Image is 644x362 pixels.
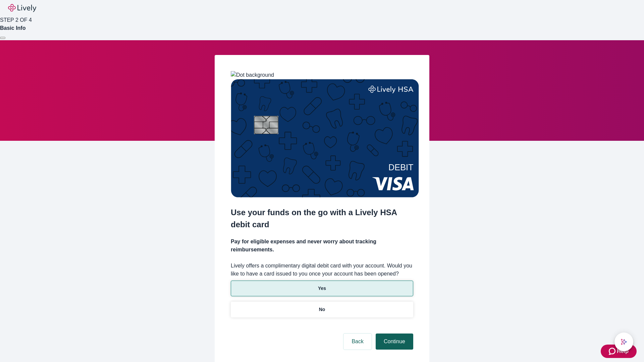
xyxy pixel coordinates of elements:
button: Yes [231,281,413,296]
img: Dot background [231,71,274,79]
label: Lively offers a complimentary digital debit card with your account. Would you like to have a card... [231,262,413,278]
h4: Pay for eligible expenses and never worry about tracking reimbursements. [231,238,413,254]
img: Lively [8,4,36,12]
button: Zendesk support iconHelp [601,345,637,358]
button: No [231,302,413,317]
span: Help [617,347,629,355]
p: No [319,306,325,313]
img: Debit card [231,79,419,197]
button: Continue [376,334,413,350]
p: Yes [318,285,326,292]
svg: Lively AI Assistant [621,339,627,345]
svg: Zendesk support icon [609,347,617,355]
h2: Use your funds on the go with a Lively HSA debit card [231,206,413,231]
button: chat [614,333,633,351]
button: Back [343,334,372,350]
